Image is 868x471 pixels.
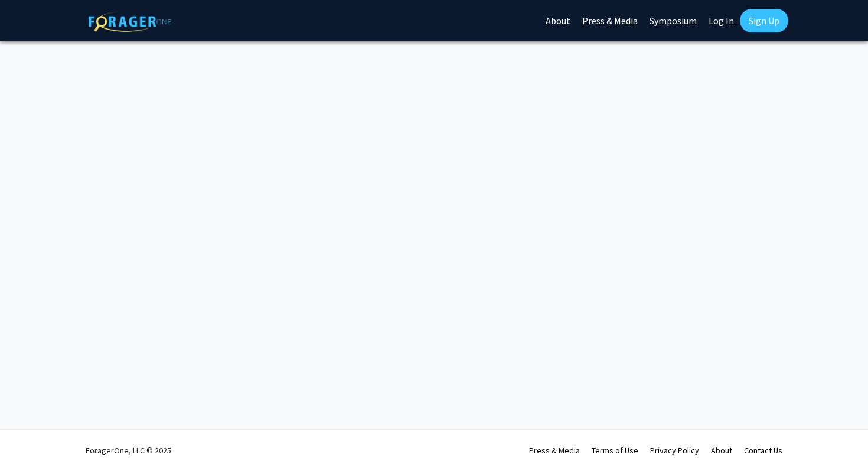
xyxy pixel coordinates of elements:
a: Sign Up [740,9,788,32]
a: Terms of Use [592,445,638,456]
img: ForagerOne Logo [89,11,171,32]
a: Privacy Policy [650,445,699,456]
a: Contact Us [744,445,782,456]
a: About [711,445,732,456]
a: Press & Media [529,445,580,456]
div: ForagerOne, LLC © 2025 [86,430,171,471]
